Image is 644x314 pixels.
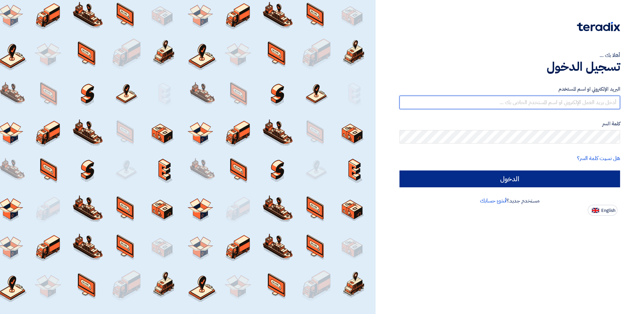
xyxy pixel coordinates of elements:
div: أهلا بك ... [399,51,620,59]
a: هل نسيت كلمة السر؟ [577,154,620,162]
img: Teradix logo [577,22,620,31]
button: English [588,205,617,216]
img: en-US.png [592,208,599,213]
label: البريد الإلكتروني او اسم المستخدم [399,85,620,93]
label: كلمة السر [399,120,620,128]
div: مستخدم جديد؟ [399,197,620,205]
a: أنشئ حسابك [480,197,507,205]
span: English [601,208,615,213]
input: الدخول [399,170,620,187]
input: أدخل بريد العمل الإلكتروني او اسم المستخدم الخاص بك ... [399,96,620,109]
h1: تسجيل الدخول [399,59,620,74]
